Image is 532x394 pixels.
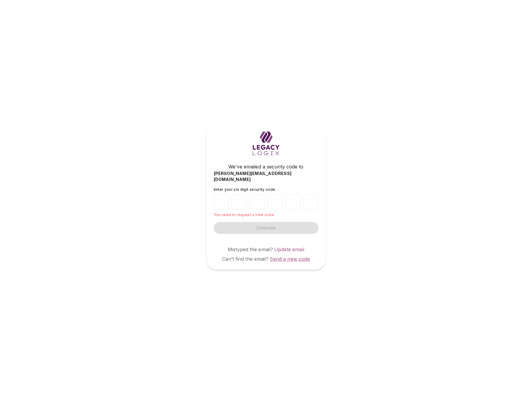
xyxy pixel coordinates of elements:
span: [PERSON_NAME][EMAIL_ADDRESS][DOMAIN_NAME] [214,171,319,182]
span: Mistyped the email? [228,246,273,252]
span: We’ve emailed a security code to [228,163,303,170]
span: Enter your six digit security code [214,187,275,192]
a: Send a new code [270,256,310,262]
p: You need to request a new code [214,212,319,217]
a: Update email [274,246,304,252]
span: Can’t find the email? [222,256,269,262]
